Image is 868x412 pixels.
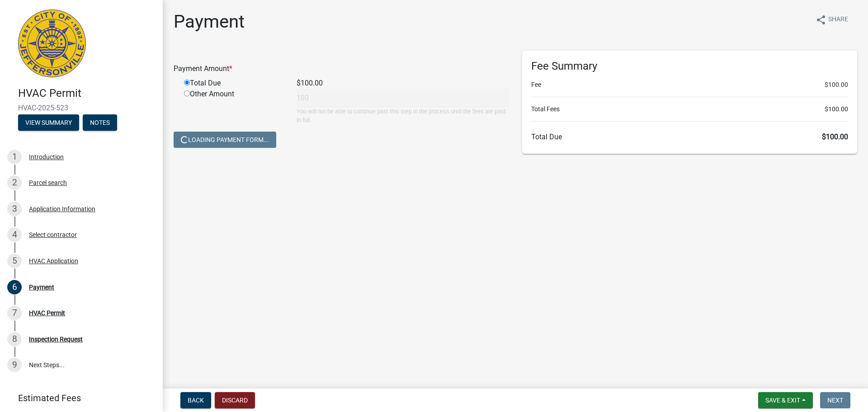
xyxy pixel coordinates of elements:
div: HVAC Permit [29,310,65,316]
h4: HVAC Permit [18,87,156,100]
div: Inspection Request [29,336,83,342]
wm-modal-confirm: Summary [18,119,79,127]
div: 1 [7,150,22,164]
span: $100.00 [822,133,848,141]
div: Application Information [29,206,95,212]
div: Payment [29,284,54,290]
h6: Fee Summary [531,60,848,73]
div: 6 [7,280,22,294]
div: 3 [7,202,22,216]
div: 2 [7,175,22,190]
span: $100.00 [825,80,848,90]
div: HVAC Application [29,258,78,264]
button: View Summary [18,114,79,131]
span: Next [827,397,843,404]
button: Next [820,392,850,408]
div: $100.00 [290,78,515,89]
span: HVAC-2025-523 [18,104,145,112]
wm-modal-confirm: Notes [83,119,117,127]
div: 7 [7,306,22,320]
i: share [816,14,826,25]
button: Notes [83,114,117,131]
span: Save & Exit [765,397,800,404]
span: Back [188,397,204,404]
div: Select contractor [29,232,77,238]
div: 4 [7,227,22,242]
div: Total Due [177,78,290,89]
button: Loading Payment Form... [174,132,276,148]
div: Parcel search [29,180,67,186]
h1: Payment [174,11,245,33]
li: Total Fees [531,104,848,114]
div: 9 [7,358,22,372]
span: $100.00 [825,104,848,114]
div: 8 [7,332,22,346]
div: Payment Amount [167,63,515,74]
div: 5 [7,254,22,268]
h6: Total Due [531,133,848,141]
img: City of Jeffersonville, Indiana [18,9,86,77]
a: Estimated Fees [7,389,148,407]
button: Save & Exit [758,392,813,408]
span: Share [828,14,848,25]
button: shareShare [808,11,855,28]
span: Loading Payment Form... [181,136,269,143]
li: Fee [531,80,848,90]
button: Discard [215,392,255,408]
button: Back [180,392,211,408]
div: Introduction [29,154,64,160]
div: Other Amount [177,89,290,124]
